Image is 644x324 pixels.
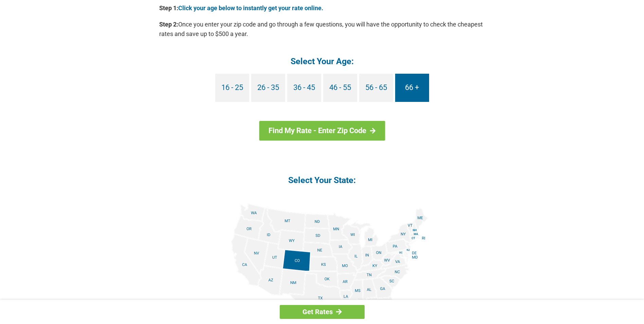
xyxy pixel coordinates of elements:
a: Find My Rate - Enter Zip Code [259,121,385,141]
h4: Select Your Age: [159,56,485,67]
a: Click your age below to instantly get your rate online. [178,4,323,12]
b: Step 2: [159,21,178,28]
a: 56 - 65 [359,74,393,102]
a: 16 - 25 [215,74,249,102]
b: Step 1: [159,4,178,12]
a: 66 + [395,74,429,102]
a: 36 - 45 [287,74,321,102]
h4: Select Your State: [159,175,485,186]
a: Get Rates [280,305,365,319]
a: 26 - 35 [251,74,285,102]
a: 46 - 55 [323,74,357,102]
p: Once you enter your zip code and go through a few questions, you will have the opportunity to che... [159,20,485,39]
